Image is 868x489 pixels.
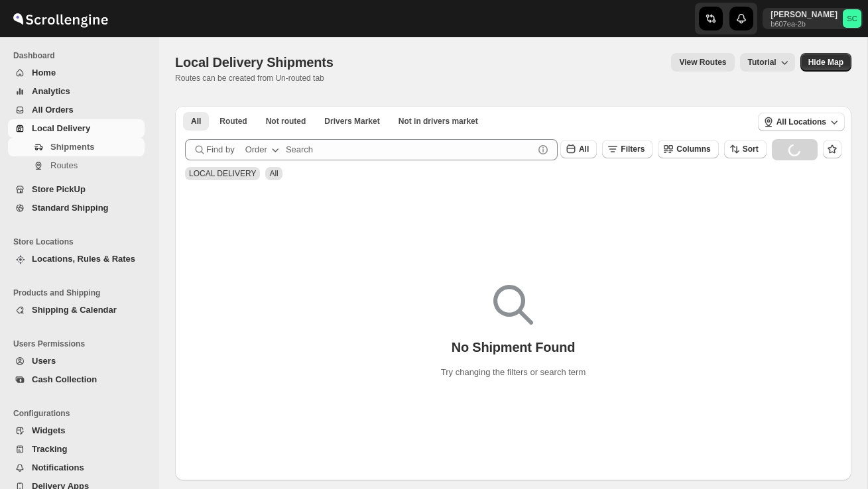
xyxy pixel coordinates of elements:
span: Tracking [32,444,67,454]
span: Locations, Rules & Rates [32,254,135,264]
span: Dashboard [13,50,150,61]
button: Shipments [8,138,145,156]
button: Shipping & Calendar [8,301,145,319]
button: All Locations [758,113,845,131]
p: No Shipment Found [452,339,576,355]
span: Store PickUp [32,184,86,194]
button: Unrouted [258,112,314,131]
span: Sort [743,144,759,154]
span: Users [32,356,56,366]
img: Empty search results [493,285,533,325]
span: Find by [206,143,235,156]
span: Shipments [50,142,94,152]
span: All Locations [776,117,826,127]
span: All Orders [32,105,74,115]
span: LOCAL DELIVERY [189,169,256,178]
button: Routed [212,112,255,131]
span: Store Locations [13,237,150,247]
button: All [183,112,209,131]
button: Un-claimable [391,112,486,131]
button: Home [8,64,145,82]
span: Notifications [32,462,84,472]
button: Cash Collection [8,370,145,389]
span: All [191,116,201,127]
button: Analytics [8,82,145,101]
span: Shipping & Calendar [32,305,117,315]
span: Local Delivery [32,123,90,133]
span: Home [32,68,56,78]
button: Sort [724,140,767,158]
span: Drivers Market [324,116,379,127]
span: Configurations [13,408,150,419]
span: All [579,144,589,154]
button: Order [237,139,290,160]
div: Order [245,143,267,156]
span: Widgets [32,425,65,435]
span: Cash Collection [32,374,97,384]
span: Sanjay chetri [843,9,861,28]
button: All Orders [8,101,145,119]
p: Try changing the filters or search term [441,366,586,379]
span: Products and Shipping [13,288,150,298]
p: Routes can be created from Un-routed tab [175,73,339,83]
button: Map action label [800,53,851,72]
button: Tutorial [740,53,795,72]
button: Tracking [8,440,145,459]
input: Search [286,139,534,160]
span: Hide Map [808,57,843,68]
p: b607ea-2b [771,20,837,28]
span: Routes [50,160,78,170]
button: Notifications [8,459,145,477]
span: Users Permissions [13,339,150,349]
button: view route [671,53,734,72]
button: Claimable [316,112,387,131]
button: Users [8,352,145,370]
button: Routes [8,156,145,175]
img: ScrollEngine [11,2,110,35]
button: All [560,140,597,158]
span: Tutorial [748,58,776,67]
button: Locations, Rules & Rates [8,250,145,268]
p: [PERSON_NAME] [771,9,837,20]
span: All [269,169,278,178]
button: Filters [602,140,652,158]
span: Analytics [32,86,70,96]
span: Standard Shipping [32,203,109,213]
button: Widgets [8,421,145,440]
span: Not routed [266,116,306,127]
span: Columns [676,144,710,154]
button: Columns [658,140,718,158]
span: Routed [219,116,247,127]
button: User menu [763,8,863,29]
text: SC [847,15,857,23]
span: Not in drivers market [399,116,478,127]
span: View Routes [679,57,726,68]
span: Local Delivery Shipments [175,55,334,70]
span: Filters [621,144,645,154]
